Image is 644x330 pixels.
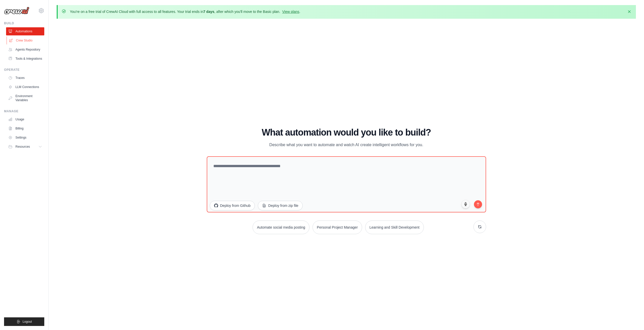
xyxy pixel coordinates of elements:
[203,10,214,14] strong: 7 days
[313,221,362,234] button: Personal Project Manager
[6,92,44,104] a: Environment Variables
[4,317,44,326] button: Logout
[210,201,255,210] button: Deploy from Github
[207,127,486,138] h1: What automation would you like to build?
[23,320,32,324] span: Logout
[4,68,44,72] div: Operate
[6,55,44,63] a: Tools & Integrations
[7,36,45,45] a: Crew Studio
[6,74,44,82] a: Traces
[15,145,30,149] span: Resources
[4,109,44,113] div: Manage
[6,143,44,151] button: Resources
[6,124,44,133] a: Billing
[4,21,44,25] div: Build
[6,46,44,54] a: Agents Repository
[253,221,309,234] button: Automate social media posting
[258,201,303,210] button: Deploy from zip file
[6,83,44,91] a: LLM Connections
[365,221,424,234] button: Learning and Skill Development
[70,9,300,14] p: You're on a free trial of CrewAI Cloud with full access to all features. Your trial ends in , aft...
[4,7,29,14] img: Logo
[6,27,44,35] a: Automations
[6,115,44,123] a: Usage
[282,10,299,14] a: View plans
[261,142,431,148] p: Describe what you want to automate and watch AI create intelligent workflows for you.
[6,134,44,142] a: Settings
